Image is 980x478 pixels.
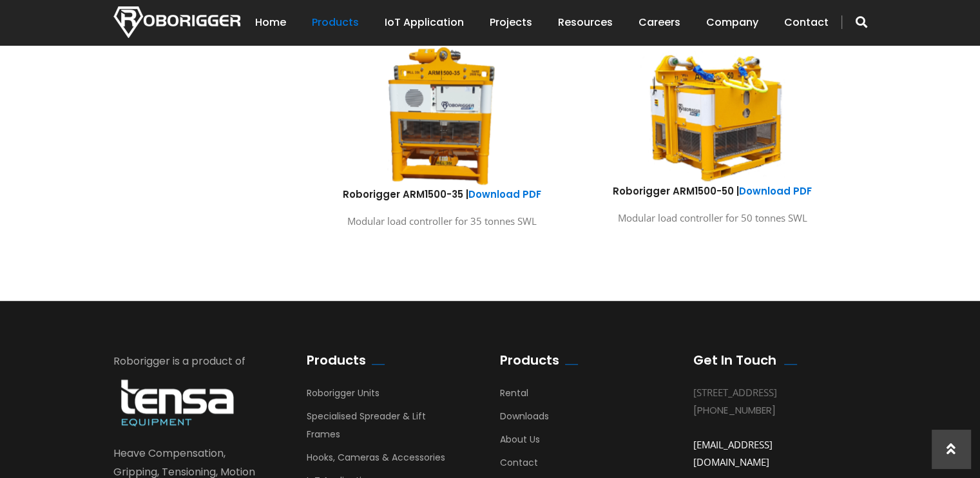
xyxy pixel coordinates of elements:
a: [EMAIL_ADDRESS][DOMAIN_NAME] [693,438,773,468]
a: Contact [500,456,538,475]
h2: Products [500,352,559,368]
a: Rental [500,387,528,406]
a: Downloads [500,410,549,429]
h2: Products [307,352,366,368]
h6: Roborigger ARM1500-50 | [587,184,838,198]
a: Home [255,3,286,43]
h6: Roborigger ARM1500-35 | [316,187,568,201]
p: Modular load controller for 50 tonnes SWL [587,209,838,227]
a: Roborigger Units [307,387,380,406]
a: IoT Application [385,3,464,43]
a: Products [312,3,359,43]
h2: Get In Touch [693,352,776,368]
a: Hooks, Cameras & Accessories [307,451,445,470]
a: Projects [490,3,532,43]
a: Specialised Spreader & Lift Frames [307,410,426,447]
a: Careers [639,3,680,43]
a: About Us [500,433,540,452]
a: Contact [784,3,829,43]
a: Download PDF [468,187,541,201]
img: Nortech [113,6,240,38]
a: Resources [558,3,613,43]
div: [STREET_ADDRESS] [693,384,848,401]
div: [PHONE_NUMBER] [693,401,848,419]
p: Modular load controller for 35 tonnes SWL [316,213,568,230]
a: Company [706,3,758,43]
a: Download PDF [739,184,812,198]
